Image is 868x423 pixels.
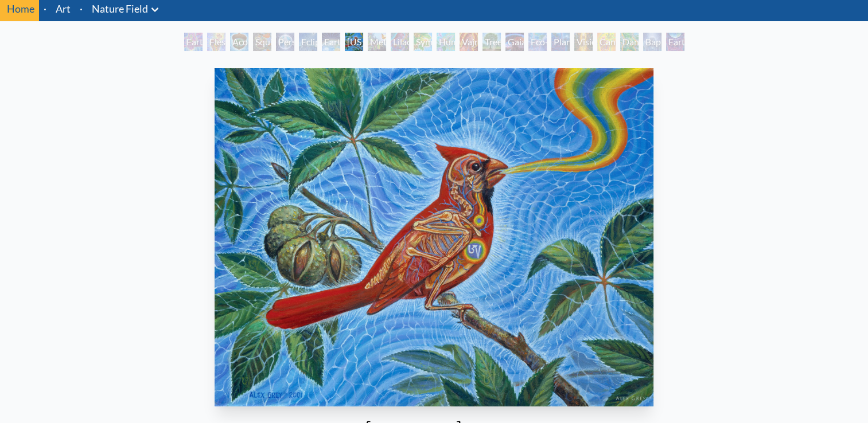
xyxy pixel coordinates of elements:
[620,33,639,51] div: Dance of Cannabia
[391,33,409,51] div: Lilacs
[56,1,71,17] a: Art
[92,1,148,17] a: Nature Field
[230,33,248,51] div: Acorn Dream
[215,68,653,406] img: Ohio-Song-2001-Alex-Grey-OG-watermarked.jpg
[574,33,593,51] div: Vision Tree
[414,33,432,51] div: Symbiosis: Gall Wasp & Oak Tree
[276,33,294,51] div: Person Planet
[253,33,271,51] div: Squirrel
[345,33,363,51] div: [US_STATE] Song
[643,33,661,51] div: Baptism in the Ocean of Awareness
[597,33,616,51] div: Cannabis Mudra
[299,33,317,51] div: Eclipse
[207,33,225,51] div: Flesh of the Gods
[184,33,203,51] div: Earth Witness
[551,33,570,51] div: Planetary Prayers
[666,33,684,51] div: Earthmind
[528,33,547,51] div: Eco-Atlas
[7,2,34,15] a: Home
[322,33,340,51] div: Earth Energies
[437,33,455,51] div: Humming Bird
[368,33,386,51] div: Metamorphosis
[505,33,524,51] div: Gaia
[482,33,501,51] div: Tree & Person
[460,33,478,51] div: Vajra Horse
